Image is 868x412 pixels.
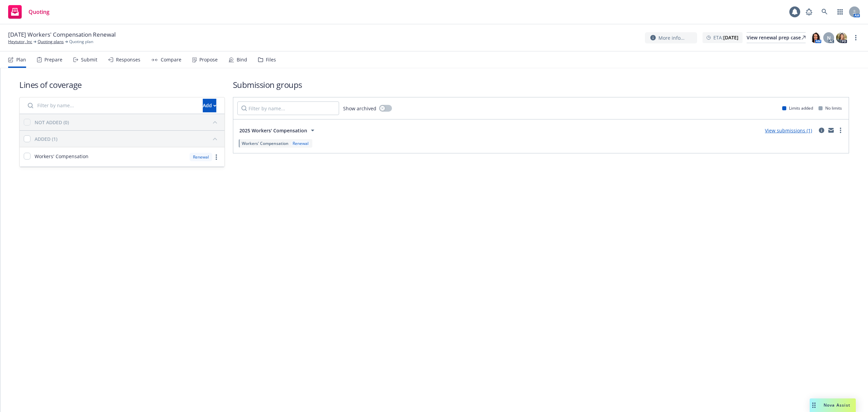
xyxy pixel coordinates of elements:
span: ETA : [713,34,738,41]
input: Filter by name... [237,101,339,115]
a: View submissions (1) [765,127,812,134]
span: Quoting [28,9,50,15]
a: Switch app [833,5,847,19]
button: Add [203,99,216,112]
span: Workers' Compensation [242,141,289,146]
input: Filter by name... [24,99,199,112]
span: Show archived [343,105,376,112]
div: Renewal [190,153,212,161]
div: Add [203,99,216,112]
a: Search [818,5,831,19]
div: ADDED (1) [35,135,57,143]
h1: Lines of coverage [19,79,225,90]
strong: [DATE] [723,34,738,41]
span: N [827,34,831,41]
a: circleInformation [817,126,826,134]
img: photo [836,32,847,43]
span: [DATE] Workers' Compensation Renewal [8,31,116,39]
a: Heytutor, Inc [8,39,32,45]
div: Submit [81,57,97,62]
a: View renewal prep case [747,32,806,43]
div: View renewal prep case [747,33,806,43]
button: NOT ADDED (0) [35,117,220,128]
button: 2025 Workers' Compensation [237,124,319,137]
div: Prepare [44,57,62,62]
div: Bind [237,57,247,62]
div: Plan [16,57,26,62]
div: Compare [161,57,181,62]
div: Limits added [782,105,813,111]
a: Quoting plans [38,39,64,45]
button: Nova Assist [810,398,856,412]
div: NOT ADDED (0) [35,119,69,126]
div: Drag to move [810,398,818,412]
div: Renewal [291,141,310,146]
a: more [212,153,220,161]
span: More info... [658,34,685,41]
button: More info... [645,32,697,43]
a: mail [827,126,835,134]
span: Nova Assist [824,402,850,408]
span: Quoting plan [69,39,93,45]
div: Propose [199,57,218,62]
div: Files [266,57,276,62]
div: Responses [116,57,140,62]
span: Workers' Compensation [35,153,88,160]
a: Report a Bug [802,5,816,19]
a: Quoting [5,2,52,21]
div: No limits [818,105,842,111]
button: ADDED (1) [35,133,220,144]
img: photo [810,32,821,43]
a: more [836,126,845,134]
span: 2025 Workers' Compensation [239,127,307,134]
a: more [852,34,860,42]
h1: Submission groups [233,79,849,90]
